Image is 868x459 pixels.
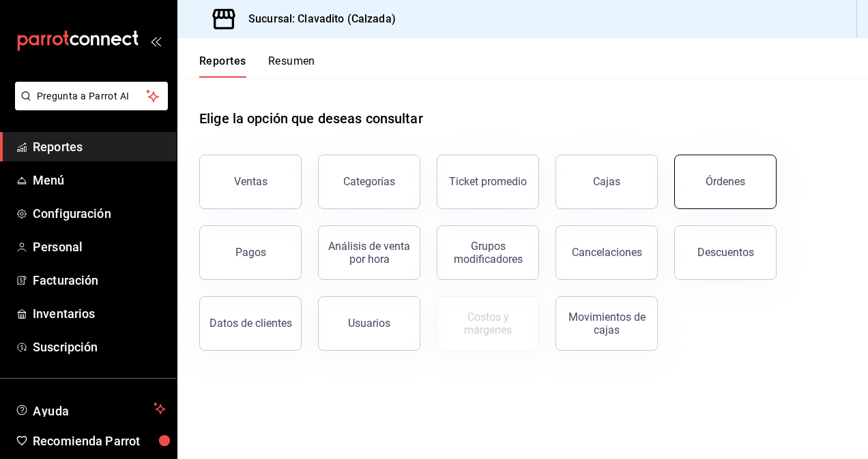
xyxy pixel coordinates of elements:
[209,317,292,330] div: Datos de clientes
[449,175,527,188] div: Ticket promedio
[33,138,166,156] span: Reportes
[10,99,168,113] a: Pregunta a Parrot AI
[15,82,168,110] button: Pregunta a Parrot AI
[268,54,315,78] button: Resumen
[234,175,267,188] div: Ventas
[564,311,649,336] div: Movimientos de cajas
[437,296,539,351] button: Contrata inventarios para ver este reporte
[33,400,148,417] span: Ayuda
[33,338,166,356] span: Suscripción
[327,240,411,266] div: Análisis de venta por hora
[33,432,166,450] span: Recomienda Parrot
[343,175,395,188] div: Categorías
[199,108,423,129] h1: Elige la opción que deseas consultar
[437,155,539,209] button: Ticket promedio
[199,54,315,78] div: navigation tabs
[555,225,658,280] button: Cancelaciones
[199,54,246,78] button: Reportes
[199,296,302,351] button: Datos de clientes
[446,311,530,336] div: Costos y márgenes
[697,246,754,259] div: Descuentos
[33,238,166,256] span: Personal
[318,155,420,209] button: Categorías
[33,171,166,189] span: Menú
[318,296,420,351] button: Usuarios
[33,304,166,323] span: Inventarios
[572,246,642,259] div: Cancelaciones
[706,175,745,188] div: Órdenes
[674,155,777,209] button: Órdenes
[33,204,166,223] span: Configuración
[37,89,147,104] span: Pregunta a Parrot AI
[674,225,777,280] button: Descuentos
[555,296,658,351] button: Movimientos de cajas
[437,225,539,280] button: Grupos modificadores
[446,240,530,266] div: Grupos modificadores
[555,155,658,209] button: Cajas
[199,155,302,209] button: Ventas
[235,246,266,259] div: Pagos
[593,175,620,188] div: Cajas
[237,11,396,27] h3: Sucursal: Clavadito (Calzada)
[33,271,166,289] span: Facturación
[318,225,420,280] button: Análisis de venta por hora
[150,35,161,46] button: open_drawer_menu
[348,317,390,330] div: Usuarios
[199,225,302,280] button: Pagos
